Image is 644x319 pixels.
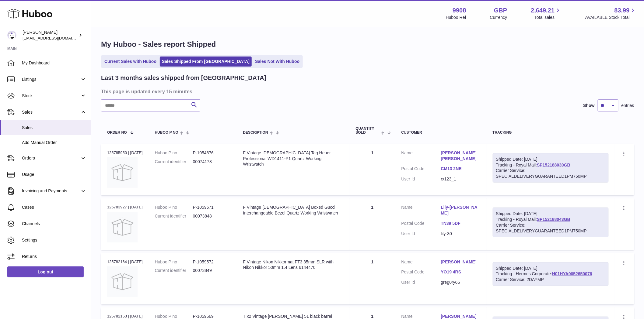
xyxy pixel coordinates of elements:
dt: Name [401,204,441,218]
div: Carrier Service: 2DAYMP [496,277,605,283]
div: Carrier Service: SPECIALDELIVERYGUARANTEED1PM750MP [496,222,605,234]
dd: P-1059572 [193,259,231,265]
span: Orders [22,155,80,161]
div: Customer [401,131,481,135]
span: Settings [22,237,86,243]
div: Tracking [493,131,609,135]
span: My Dashboard [22,60,86,66]
span: Order No [107,131,127,135]
strong: GBP [494,6,507,15]
div: F Vintage [DEMOGRAPHIC_DATA] Tag Heuer Professional WD1411-P1 Quartz Working Wristwatch [243,150,344,167]
dd: 00073849 [193,268,231,273]
span: Huboo P no [155,131,178,135]
div: Tracking - Royal Mail: [493,153,609,183]
div: Tracking - Royal Mail: [493,208,609,237]
a: Lily-[PERSON_NAME] [441,204,481,216]
span: Sales [22,109,80,115]
img: internalAdmin-9908@internal.huboo.com [7,31,16,40]
label: Show [583,103,595,108]
span: Channels [22,221,86,227]
dt: Huboo P no [155,204,193,210]
a: CM13 2NE [441,166,481,172]
h3: This page is updated every 15 minutes [101,88,633,95]
span: AVAILABLE Stock Total [585,15,637,20]
dd: 00074178 [193,159,231,165]
div: 125785950 | [DATE] [107,150,143,156]
dt: Current identifier [155,268,193,273]
div: Carrier Service: SPECIALDELIVERYGUARANTEED1PM750MP [496,168,605,179]
div: 125783927 | [DATE] [107,204,143,210]
dd: greg0ry66 [441,280,481,285]
span: 2,649.21 [531,6,555,15]
span: Add Manual Order [22,140,86,146]
dt: User Id [401,280,441,285]
a: H01HYA0052650076 [552,271,592,276]
h2: Last 3 months sales shipped from [GEOGRAPHIC_DATA] [101,74,266,82]
a: Current Sales with Huboo [102,57,159,67]
div: Shipped Date: [DATE] [496,211,605,217]
a: SP152188030GB [537,163,570,167]
dd: P-1054676 [193,150,231,156]
div: F Vintage Nikon Nikkormat FT3 35mm SLR with Nikon Nikkor 50mm 1.4 Lens 6144470 [243,259,344,271]
div: Currency [490,15,507,20]
div: Tracking - Hermes Corporate: [493,262,609,286]
strong: 9908 [453,6,466,15]
dd: 00073848 [193,213,231,219]
a: [PERSON_NAME] [PERSON_NAME] [441,150,481,162]
a: [PERSON_NAME] [441,259,481,265]
img: no-photo.jpg [107,212,138,242]
span: Usage [22,172,86,177]
img: no-photo.jpg [107,157,138,188]
div: Huboo Ref [446,15,466,20]
span: Description [243,131,268,135]
a: Sales Shipped From [GEOGRAPHIC_DATA] [160,57,252,67]
span: 83.99 [614,6,630,15]
dt: User Id [401,231,441,237]
span: entries [621,103,634,108]
img: no-photo.jpg [107,266,138,297]
a: Sales Not With Huboo [253,57,302,67]
h1: My Huboo - Sales report Shipped [101,39,634,49]
a: 83.99 AVAILABLE Stock Total [585,6,637,20]
a: SP152188043GB [537,217,570,222]
dt: Huboo P no [155,150,193,156]
span: Quantity Sold [356,127,380,135]
span: Sales [22,125,86,131]
dd: lily-30 [441,231,481,237]
td: 1 [350,144,395,195]
span: Stock [22,93,80,99]
dt: Name [401,150,441,163]
a: YO19 4RS [441,269,481,275]
div: 125782163 | [DATE] [107,314,143,319]
span: [EMAIL_ADDRESS][DOMAIN_NAME] [23,36,89,40]
td: 1 [350,253,395,304]
div: F Vintage [DEMOGRAPHIC_DATA] Boxed Gucci Interchangeable Bezel Quartz Working Wristwatch [243,204,344,216]
span: Listings [22,77,80,82]
span: Invoicing and Payments [22,188,80,194]
span: Total sales [534,15,562,20]
div: Shipped Date: [DATE] [496,156,605,162]
dt: Current identifier [155,213,193,219]
dt: Postal Code [401,269,441,276]
div: Shipped Date: [DATE] [496,266,605,271]
dt: Huboo P no [155,259,193,265]
dd: P-1059571 [193,204,231,210]
td: 1 [350,198,395,250]
dt: User Id [401,176,441,182]
span: Cases [22,204,86,210]
a: TN39 5DF [441,221,481,226]
dt: Postal Code [401,221,441,228]
dd: rx123_1 [441,176,481,182]
div: 125782164 | [DATE] [107,259,143,265]
div: [PERSON_NAME] [23,29,77,41]
dt: Name [401,259,441,266]
a: Log out [7,266,84,277]
a: 2,649.21 Total sales [531,6,562,20]
dt: Postal Code [401,166,441,173]
span: Returns [22,254,86,259]
dt: Current identifier [155,159,193,165]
